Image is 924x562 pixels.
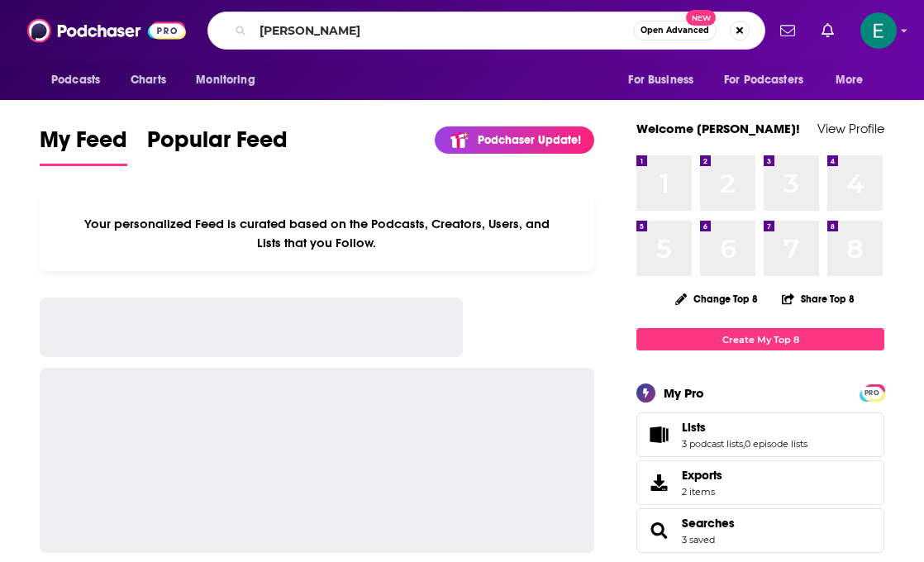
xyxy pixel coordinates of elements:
[724,69,803,92] span: For Podcasters
[40,196,594,271] div: Your personalized Feed is curated based on the Podcasts, Creators, Users, and Lists that you Follow.
[682,468,722,483] span: Exports
[642,471,675,494] span: Exports
[774,17,802,45] a: Show notifications dropdown
[636,328,884,350] a: Create My Top 8
[40,64,121,96] button: open menu
[817,121,884,136] a: View Profile
[636,508,884,553] span: Searches
[682,420,706,435] span: Lists
[253,17,633,44] input: Search podcasts, credits, & more...
[860,12,897,49] img: User Profile
[664,385,704,401] div: My Pro
[636,412,884,457] span: Lists
[120,64,176,96] a: Charts
[665,288,768,309] button: Change Top 8
[743,438,745,450] span: ,
[642,423,675,446] a: Lists
[478,133,581,147] p: Podchaser Update!
[147,126,288,164] span: Popular Feed
[682,438,743,450] a: 3 podcast lists
[147,126,288,166] a: Popular Feed
[862,386,882,398] a: PRO
[836,69,864,92] span: More
[682,486,722,498] span: 2 items
[642,519,675,542] a: Searches
[682,534,715,545] a: 3 saved
[40,126,127,166] a: My Feed
[51,69,100,92] span: Podcasts
[781,283,855,315] button: Share Top 8
[636,460,884,505] a: Exports
[682,516,735,531] a: Searches
[815,17,841,45] a: Show notifications dropdown
[824,64,884,96] button: open menu
[636,121,800,136] a: Welcome [PERSON_NAME]!
[860,12,897,49] button: Show profile menu
[745,438,807,450] a: 0 episode lists
[862,387,882,399] span: PRO
[617,64,714,96] button: open menu
[686,10,716,26] span: New
[633,21,717,40] button: Open AdvancedNew
[713,64,827,96] button: open menu
[40,126,127,164] span: My Feed
[27,15,186,46] img: Podchaser - Follow, Share and Rate Podcasts
[860,12,897,49] span: Logged in as ellien
[207,12,765,50] div: Search podcasts, credits, & more...
[196,69,255,92] span: Monitoring
[628,69,693,92] span: For Business
[131,69,166,92] span: Charts
[682,420,807,435] a: Lists
[184,64,276,96] button: open menu
[641,26,709,35] span: Open Advanced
